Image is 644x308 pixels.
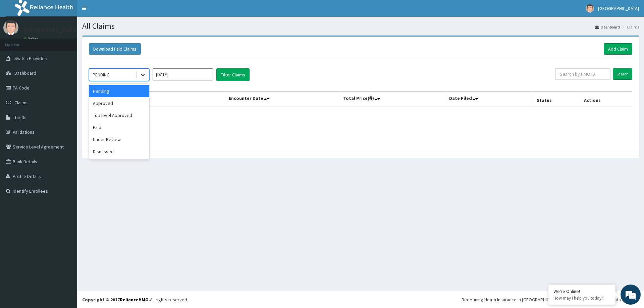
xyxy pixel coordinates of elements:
[89,85,149,97] div: Pending
[553,295,610,301] p: How may I help you today?
[23,27,79,33] p: [GEOGRAPHIC_DATA]
[446,91,534,107] th: Date Filed
[89,97,149,109] div: Approved
[462,296,639,303] div: Redefining Heath Insurance in [GEOGRAPHIC_DATA] using Telemedicine and Data Science!
[89,133,149,145] div: Under Review
[3,20,18,35] img: User Image
[89,145,149,158] div: Dismissed
[77,291,644,308] footer: All rights reserved.
[89,91,226,107] th: Name
[82,297,150,303] strong: Copyright © 2017 .
[621,24,639,30] li: Claims
[14,70,36,76] span: Dashboard
[14,114,26,120] span: Tariffs
[14,100,28,106] span: Claims
[153,68,213,80] input: Select Month and Year
[598,5,639,11] span: [GEOGRAPHIC_DATA]
[555,68,610,80] input: Search by HMO ID
[23,37,40,41] a: Online
[613,68,632,80] input: Search
[120,297,149,303] a: RelianceHMO
[89,121,149,133] div: Paid
[586,4,594,13] img: User Image
[604,43,632,55] a: Add Claim
[82,22,639,30] h1: All Claims
[340,91,446,107] th: Total Price(₦)
[595,24,620,30] a: Dashboard
[14,55,49,61] span: Switch Providers
[534,91,581,107] th: Status
[581,91,632,107] th: Actions
[89,109,149,121] div: Top level Approved
[226,91,340,107] th: Encounter Date
[553,288,610,294] div: We're Online!
[89,43,141,55] button: Download Paid Claims
[93,71,110,78] div: PENDING
[216,68,250,81] button: Filter Claims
